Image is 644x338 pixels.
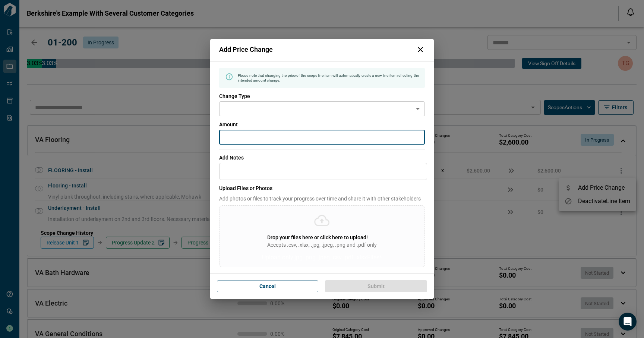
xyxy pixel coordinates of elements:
[219,121,425,128] span: Amount
[219,154,427,161] span: Add Notes
[259,282,276,290] span: Cancel
[238,70,419,86] div: Please note that changing the price of the scope line item will automatically create a new line i...
[619,313,637,331] div: Open Intercom Messenger
[267,241,377,249] span: Accepts .csv, .xlsx, .jpg, .jpeg, .png and .pdf only
[262,253,382,262] p: Upload only .jpg .png .jpeg .csv .pdf .xlsx Files*
[219,195,425,202] span: Add photos or files to track your progress over time and share it with other stakeholders
[267,234,368,240] span: Drop your files here or click here to upload!
[219,92,425,100] span: Change Type
[219,46,273,53] span: Add Price Change
[217,280,318,292] button: Cancel
[219,184,425,192] span: Upload Files or Photos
